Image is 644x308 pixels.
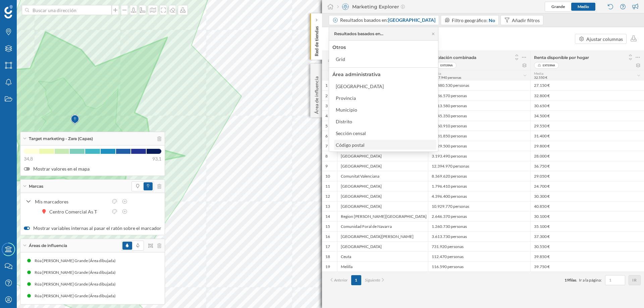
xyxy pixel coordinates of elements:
span: Target marketing - Zara (Capas) [29,136,93,142]
span: Marcas [29,183,43,189]
span: # [325,58,334,64]
span: filas [569,278,576,283]
div: 32.800 € [530,90,644,101]
div: 731.920 personas [428,241,530,251]
label: Mostrar valores en el mapa [24,166,161,172]
div: [GEOGRAPHIC_DATA] [337,201,428,211]
div: 3.193.490 personas [428,151,530,161]
div: 4.396.400 personas [428,191,530,201]
div: 35.100 € [530,221,644,231]
div: 12.394.970 personas [428,161,530,171]
span: Ir a la página: [579,277,602,283]
span: 11 [325,184,330,189]
div: 39.750 € [530,261,644,271]
img: explorer.svg [342,3,349,10]
div: Region [PERSON_NAME][GEOGRAPHIC_DATA] [337,211,428,221]
div: 3.560.910 personas [428,121,530,131]
div: 29.800 € [530,141,644,151]
div: 1.260.730 personas [428,221,530,231]
div: [GEOGRAPHIC_DATA] [336,83,384,89]
div: Comunidad Foral de Navarra [337,221,428,231]
div: Ceuta [337,251,428,261]
div: 3.613.730 personas [428,231,530,241]
span: Medio [578,4,589,9]
div: Sección censal [336,130,366,136]
div: 39.850 € [530,251,644,261]
span: . [576,278,577,283]
span: 34,8 [24,156,33,162]
div: 116.590 personas [428,261,530,271]
div: Resultados basados en… [334,31,383,37]
span: 1 [325,83,328,88]
span: [GEOGRAPHIC_DATA] [388,17,435,23]
label: Mostrar variables internas al pasar el ratón sobre el marcador [24,225,161,232]
div: 28.000 € [530,151,644,161]
div: Añadir filtros [512,17,540,24]
div: 2.045.350 personas [428,111,530,121]
span: 6 [325,133,328,139]
span: 10 [325,174,330,179]
div: 31.400 € [530,131,644,141]
div: Código postal [336,142,365,148]
div: 27.150 € [530,80,644,90]
span: 9 [325,164,328,169]
input: 1 [607,277,623,284]
span: 16 [325,234,330,239]
div: Ajustar columnas [586,36,623,43]
div: 10.929.770 personas [428,201,530,211]
span: Filtro geográfico: [452,17,488,23]
span: 32.550 € [534,75,547,79]
div: Marketing Explorer [337,3,405,10]
div: [GEOGRAPHIC_DATA] [337,161,428,171]
div: Rúa [PERSON_NAME] Grande (Área dibujada) [35,269,119,276]
span: 3 [325,103,328,109]
div: 34.500 € [530,111,644,121]
div: 40.850 € [530,201,644,211]
span: Renta disponible por hogar [534,55,589,60]
span: 7 [325,143,328,149]
span: 4.097.940 personas [432,75,461,79]
div: Centro Comercial As Termas [48,208,112,215]
span: Áreas de influencia [29,243,67,249]
span: 93,1 [152,156,161,162]
span: 18 [325,254,330,259]
span: 19 [565,278,569,283]
img: Geoblink Logo [4,5,13,18]
div: Resultados basados en: [340,17,435,23]
div: Rúa [PERSON_NAME] Grande (Área dibujada) [35,281,119,288]
div: Distrito [336,119,352,124]
div: 30.650 € [530,101,644,111]
div: 29.050 € [530,171,644,181]
div: 2.286.570 personas [428,90,530,101]
span: 12 [325,194,330,199]
div: [GEOGRAPHIC_DATA] [337,191,428,201]
div: Área administrativa [332,71,381,77]
div: Mis marcadores [35,198,108,205]
div: Municipio [336,107,357,113]
div: Otros [332,44,346,50]
div: 1.796.410 personas [428,181,530,191]
div: Grid [336,56,345,62]
div: 24.700 € [530,181,644,191]
div: 1.813.580 personas [428,101,530,111]
div: Rúa [PERSON_NAME] Grande (Área dibujada) [35,293,119,299]
div: [GEOGRAPHIC_DATA] [337,181,428,191]
div: Melilla [337,261,428,271]
p: Área de influencia [313,74,320,114]
div: 2.646.370 personas [428,211,530,221]
div: Provincia [336,95,356,101]
span: 13 [325,204,330,209]
p: Red de tiendas [313,23,320,56]
span: 8 [325,153,328,159]
div: 112.470 personas [428,251,530,261]
span: 19 [325,264,330,269]
img: Marker [71,113,79,126]
div: 37.300 € [530,231,644,241]
span: Media [534,71,543,75]
span: Externa [440,62,453,69]
span: 14 [325,214,330,219]
div: 8.369.620 personas [428,171,530,181]
div: 30.300 € [530,191,644,201]
span: 4 [325,113,328,119]
div: 30.100 € [530,211,644,221]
